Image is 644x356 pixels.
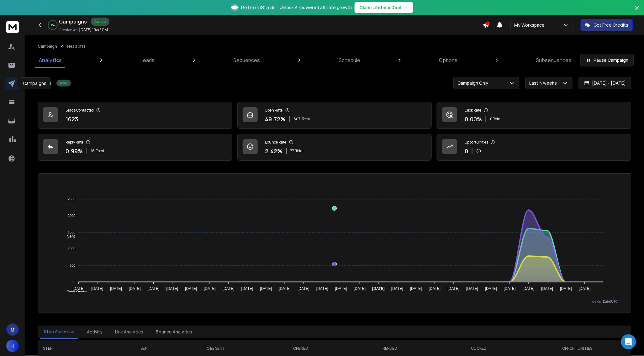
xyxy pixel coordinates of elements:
p: Schedule [339,56,360,64]
span: Total [302,117,310,122]
tspan: [DATE] [316,286,328,291]
span: → [404,4,408,11]
p: Leads [140,56,155,64]
p: x-axis : Date(UTC) [48,299,621,304]
p: 0.99 % [66,147,83,155]
div: Active [56,80,71,86]
p: 4 % [51,23,55,27]
tspan: [DATE] [410,286,422,291]
tspan: [DATE] [91,286,103,291]
a: Schedule [335,53,364,68]
p: 0.00 % [465,115,482,123]
th: REPLIED [346,341,435,356]
a: Subsequences [532,53,575,68]
p: 0 [465,147,468,155]
p: Created At: [59,28,78,33]
tspan: [DATE] [560,286,572,291]
div: Open Intercom Messenger [621,334,636,349]
tspan: [DATE] [372,286,385,291]
tspan: [DATE] [354,286,366,291]
span: Sent [62,234,75,238]
p: Opportunities [465,140,488,145]
p: Reply Rate [66,140,83,145]
span: Total Opens [62,290,87,294]
tspan: 2000 [68,214,75,218]
tspan: [DATE] [110,286,122,291]
div: Campaigns [19,77,50,89]
button: Pause Campaign [580,54,634,66]
div: Active [91,18,109,26]
span: Total [296,149,304,154]
a: Leads [137,53,158,68]
tspan: [DATE] [335,286,347,291]
a: Reply Rate0.99%16Total [38,134,232,161]
th: OPPORTUNITIES [524,341,631,356]
tspan: [DATE] [241,286,253,291]
tspan: [DATE] [541,286,553,291]
a: Open Rate49.72%807Total [237,102,432,129]
tspan: [DATE] [148,286,160,291]
button: Close banner [633,4,641,19]
button: Bounce Analytics [152,325,196,339]
tspan: [DATE] [504,286,516,291]
p: 0 Total [490,117,501,122]
button: Link Analytics [111,325,147,339]
p: Analytics [39,56,62,64]
a: Analytics [35,53,66,68]
a: Bounce Rate2.42%77Total [237,134,432,161]
th: TO BE SENT [172,341,256,356]
tspan: [DATE] [166,286,178,291]
span: 807 [294,117,301,122]
tspan: [DATE] [72,286,84,291]
tspan: [DATE] [391,286,403,291]
tspan: 0 [73,280,75,284]
a: Click Rate0.00%0 Total [437,102,631,129]
p: Leads Contacted [66,108,94,113]
tspan: 2500 [68,197,75,201]
p: $ 0 [476,149,481,154]
th: CLICKED [435,341,524,356]
p: Get Free Credits [594,22,629,28]
th: SENT [119,341,172,356]
tspan: [DATE] [298,286,309,291]
tspan: [DATE] [467,286,478,291]
a: Sequences [230,53,264,68]
p: Bounce Rate [265,140,287,145]
span: 77 [291,149,294,154]
tspan: [DATE] [523,286,535,291]
button: Step Analytics [40,325,78,339]
p: 2.42 % [265,147,282,155]
tspan: [DATE] [279,286,291,291]
th: OPENED [256,341,346,356]
p: Sequences [233,56,260,64]
p: Subsequences [536,56,572,64]
button: Get Free Credits [581,19,633,31]
tspan: 1000 [68,247,75,251]
p: Campaign Only [457,80,491,86]
tspan: 1500 [68,231,75,234]
a: Options [435,53,461,68]
tspan: [DATE] [485,286,497,291]
p: Options [439,56,457,64]
button: Activity [83,325,106,339]
tspan: [DATE] [260,286,272,291]
span: Total [96,149,104,154]
tspan: [DATE] [579,286,591,291]
p: Click Rate [465,108,481,113]
button: H [6,340,19,352]
p: Open Rate [265,108,283,113]
tspan: [DATE] [429,286,441,291]
tspan: [DATE] [223,286,235,291]
p: Unlock AI-powered affiliate growth [280,4,352,11]
th: STEP [38,341,119,356]
p: My Workspace [515,22,547,28]
p: 49.72 % [265,115,286,123]
tspan: [DATE] [185,286,197,291]
p: Head of IT [67,44,86,49]
button: [DATE] - [DATE] [579,77,631,89]
p: 1623 [66,115,78,123]
tspan: [DATE] [448,286,460,291]
button: Campaign [38,44,57,49]
span: 16 [91,149,95,154]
